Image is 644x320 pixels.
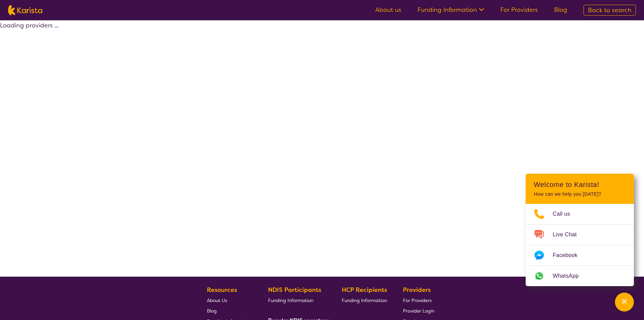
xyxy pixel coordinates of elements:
b: Providers [403,286,431,294]
span: WhatsApp [553,271,587,281]
a: Funding Information [342,295,387,305]
span: About Us [207,297,227,303]
a: Provider Login [403,305,434,316]
p: How can we help you [DATE]? [534,191,626,197]
a: For Providers [500,6,538,14]
b: NDIS Participants [268,286,321,294]
a: Blog [207,305,252,316]
ul: Choose channel [526,204,634,286]
a: Blog [554,6,567,14]
a: Funding Information [268,295,326,305]
a: For Providers [403,295,434,305]
span: Provider Login [403,308,434,314]
button: Channel Menu [615,293,634,312]
img: Karista logo [8,5,42,15]
a: Back to search [583,5,636,16]
span: Call us [553,209,578,219]
b: HCP Recipients [342,286,387,294]
div: Channel Menu [526,174,634,286]
span: Back to search [588,6,631,14]
span: For Providers [403,297,432,303]
a: About us [375,6,401,14]
span: Funding Information [268,297,313,303]
span: Facebook [553,250,586,260]
span: Live Chat [553,230,585,240]
a: Web link opens in a new tab. [526,266,634,286]
a: About Us [207,295,252,305]
span: Funding Information [342,297,387,303]
b: Resources [207,286,237,294]
a: Funding Information [418,6,484,14]
span: Blog [207,308,217,314]
h2: Welcome to Karista! [534,180,626,189]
